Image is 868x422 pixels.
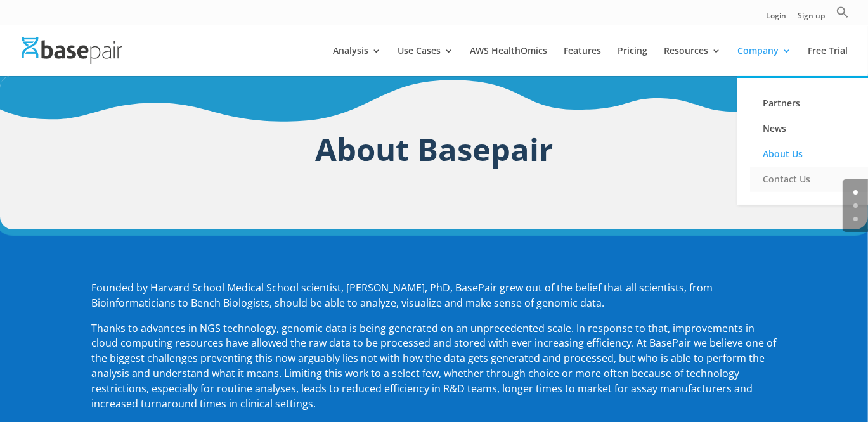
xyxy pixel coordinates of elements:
img: Basepair [22,37,122,64]
span: Thanks to advances in NGS technology, genomic data is being generated on an unprecedented scale. ... [92,321,777,411]
a: Sign up [798,12,825,25]
a: Company [737,46,791,76]
a: Free Trial [808,46,848,76]
iframe: Drift Widget Chat Controller [625,331,853,407]
h1: About Basepair [92,127,777,178]
a: Resources [664,46,721,76]
svg: Search [836,6,849,18]
a: 0 [853,190,858,195]
a: Pricing [618,46,647,76]
a: Features [564,46,601,76]
a: AWS HealthOmics [470,46,547,76]
a: 2 [853,217,858,221]
a: Use Cases [398,46,453,76]
a: 1 [853,203,858,208]
p: Founded by Harvard School Medical School scientist, [PERSON_NAME], PhD, BasePair grew out of the ... [92,281,777,321]
a: Analysis [333,46,381,76]
a: Login [766,12,786,25]
a: Search Icon Link [836,6,849,25]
